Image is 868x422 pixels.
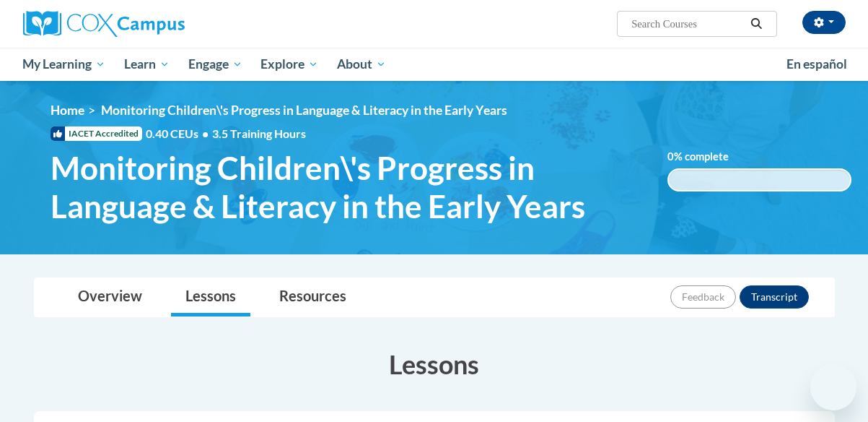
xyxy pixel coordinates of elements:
[188,56,242,73] span: Engage
[12,48,856,81] div: Main menu
[146,126,212,142] span: 0.40 CEUs
[171,278,250,316] a: Lessons
[667,150,674,163] span: 0
[124,56,170,73] span: Learn
[51,103,84,118] a: Home
[630,15,745,33] input: Search Courses
[23,11,185,37] img: Cox Campus
[179,48,252,81] a: Engage
[14,48,115,81] a: My Learning
[265,278,361,316] a: Resources
[786,56,847,72] span: En español
[101,103,507,118] span: Monitoring Children\'s Progress in Language & Literacy in the Early Years
[202,126,209,140] span: •
[34,346,835,382] h3: Lessons
[63,278,157,316] a: Overview
[115,48,179,81] a: Learn
[740,285,809,309] button: Transcript
[667,149,750,165] label: % complete
[670,285,736,309] button: Feedback
[810,364,856,410] iframe: Button to launch messaging window
[777,49,856,79] a: En español
[251,48,328,81] a: Explore
[51,126,142,141] span: IACET Accredited
[51,149,646,225] span: Monitoring Children\'s Progress in Language & Literacy in the Early Years
[260,56,318,73] span: Explore
[802,11,846,34] button: Account Settings
[23,11,283,37] a: Cox Campus
[328,48,395,81] a: About
[337,56,386,73] span: About
[745,15,767,33] button: Search
[22,56,105,73] span: My Learning
[212,126,306,140] span: 3.5 Training Hours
